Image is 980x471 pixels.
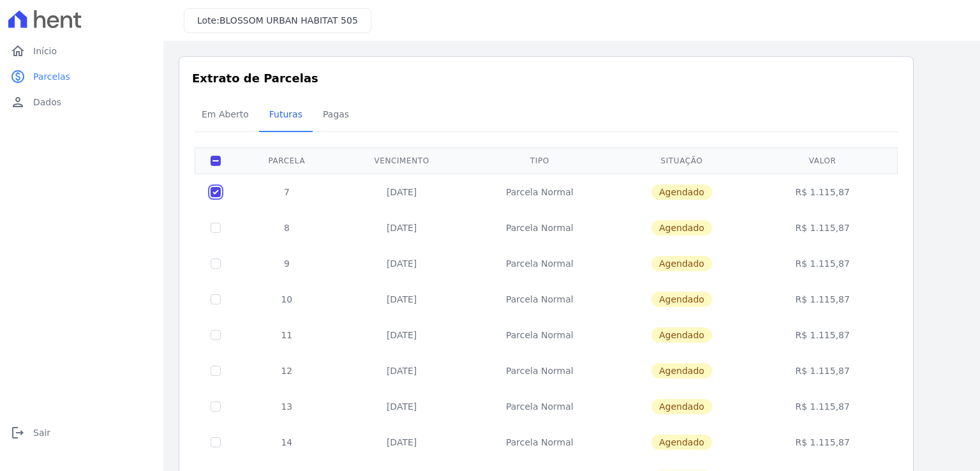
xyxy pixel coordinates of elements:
[5,64,158,89] a: paidParcelas
[236,317,338,353] td: 11
[5,89,158,115] a: personDados
[10,43,26,59] i: home
[338,389,466,424] td: [DATE]
[5,420,158,445] a: logoutSair
[194,101,256,127] span: Em Aberto
[236,246,338,281] td: 9
[466,246,613,281] td: Parcela Normal
[315,101,357,127] span: Pagas
[33,70,70,83] span: Parcelas
[651,184,712,200] span: Agendado
[191,99,259,132] a: Em Aberto
[466,281,613,317] td: Parcela Normal
[651,435,712,450] span: Agendado
[466,210,613,246] td: Parcela Normal
[236,353,338,389] td: 12
[466,317,613,353] td: Parcela Normal
[338,246,466,281] td: [DATE]
[466,389,613,424] td: Parcela Normal
[651,327,712,343] span: Agendado
[750,389,895,424] td: R$ 1.115,87
[750,174,895,210] td: R$ 1.115,87
[338,353,466,389] td: [DATE]
[338,424,466,460] td: [DATE]
[262,101,310,127] span: Futuras
[466,353,613,389] td: Parcela Normal
[750,424,895,460] td: R$ 1.115,87
[33,96,61,108] span: Dados
[259,99,313,132] a: Futuras
[750,317,895,353] td: R$ 1.115,87
[236,210,338,246] td: 8
[651,256,712,271] span: Agendado
[236,281,338,317] td: 10
[651,363,712,378] span: Agendado
[338,174,466,210] td: [DATE]
[236,389,338,424] td: 13
[613,147,750,174] th: Situação
[466,424,613,460] td: Parcela Normal
[313,99,359,132] a: Pagas
[10,94,26,110] i: person
[33,426,50,439] span: Sair
[236,174,338,210] td: 7
[338,317,466,353] td: [DATE]
[236,424,338,460] td: 14
[651,292,712,307] span: Agendado
[338,210,466,246] td: [DATE]
[10,69,26,84] i: paid
[750,281,895,317] td: R$ 1.115,87
[651,399,712,414] span: Agendado
[466,174,613,210] td: Parcela Normal
[338,281,466,317] td: [DATE]
[219,15,358,26] span: BLOSSOM URBAN HABITAT 505
[750,246,895,281] td: R$ 1.115,87
[192,70,900,87] h3: Extrato de Parcelas
[338,147,466,174] th: Vencimento
[750,353,895,389] td: R$ 1.115,87
[651,220,712,235] span: Agendado
[750,147,895,174] th: Valor
[466,147,613,174] th: Tipo
[236,147,338,174] th: Parcela
[750,210,895,246] td: R$ 1.115,87
[197,14,358,27] h3: Lote:
[5,38,158,64] a: homeInício
[33,45,57,57] span: Início
[10,425,26,440] i: logout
